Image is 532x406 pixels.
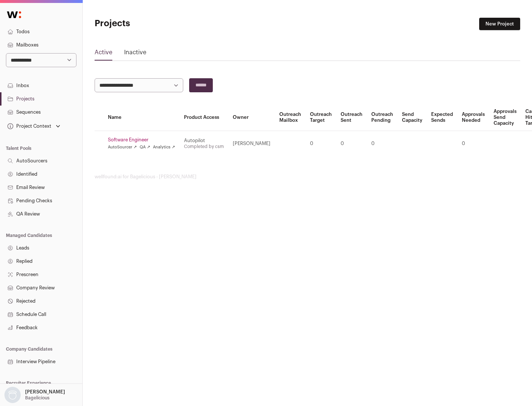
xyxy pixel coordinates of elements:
[180,104,228,131] th: Product Access
[108,144,137,150] a: AutoSourcer ↗
[108,137,175,143] a: Software Engineer
[6,121,62,131] button: Open dropdown
[306,104,336,131] th: Outreach Target
[479,18,520,30] a: New Project
[228,104,275,131] th: Owner
[3,387,66,403] button: Open dropdown
[228,131,275,156] td: [PERSON_NAME]
[457,104,489,131] th: Approvals Needed
[367,104,398,131] th: Outreach Pending
[427,104,457,131] th: Expected Sends
[306,131,336,156] td: 0
[95,48,112,60] a: Active
[153,144,175,150] a: Analytics ↗
[103,104,180,131] th: Name
[95,18,236,30] h1: Projects
[25,389,65,395] p: [PERSON_NAME]
[275,104,306,131] th: Outreach Mailbox
[336,131,367,156] td: 0
[4,387,21,403] img: nopic.png
[336,104,367,131] th: Outreach Sent
[398,104,427,131] th: Send Capacity
[367,131,398,156] td: 0
[6,123,51,129] div: Project Context
[3,7,25,22] img: Wellfound
[124,48,146,60] a: Inactive
[95,174,520,180] footer: wellfound:ai for Bagelicious - [PERSON_NAME]
[184,138,224,144] div: Autopilot
[140,144,150,150] a: QA ↗
[184,144,224,149] a: Completed by csm
[489,104,521,131] th: Approvals Send Capacity
[457,131,489,156] td: 0
[25,395,50,401] p: Bagelicious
